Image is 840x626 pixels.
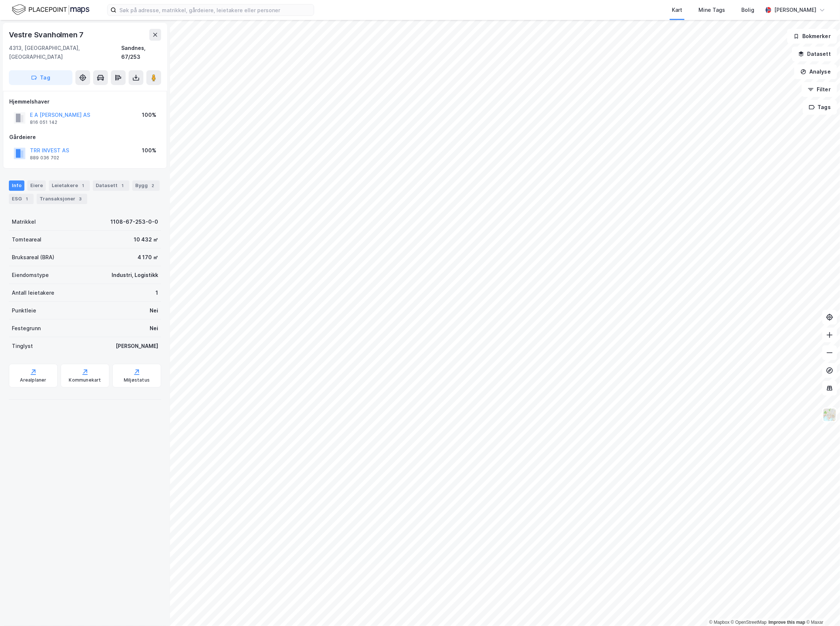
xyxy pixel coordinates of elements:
[110,217,158,226] div: 1108-67-253-0-0
[769,620,805,625] a: Improve this map
[12,217,36,226] div: Matrikkel
[803,591,840,626] div: Kontrollprogram for chat
[112,271,158,280] div: Industri, Logistikk
[30,155,59,161] div: 889 036 702
[23,195,31,203] div: 1
[12,271,49,280] div: Eiendomstype
[823,408,837,422] img: Z
[27,180,46,191] div: Eiere
[792,47,837,61] button: Datasett
[9,133,161,142] div: Gårdeiere
[156,288,158,297] div: 1
[787,29,837,44] button: Bokmerker
[774,6,816,14] div: [PERSON_NAME]
[77,195,84,203] div: 3
[150,306,158,315] div: Nei
[9,97,161,106] div: Hjemmelshaver
[142,111,156,119] div: 100%
[672,6,682,14] div: Kart
[134,235,158,244] div: 10 432 ㎡
[12,306,36,315] div: Punktleie
[116,4,314,16] input: Søk på adresse, matrikkel, gårdeiere, leietakere eller personer
[132,180,160,191] div: Bygg
[803,100,837,115] button: Tags
[30,119,57,125] div: 816 051 142
[12,235,41,244] div: Tomteareal
[698,6,725,14] div: Mine Tags
[93,180,129,191] div: Datasett
[9,70,72,85] button: Tag
[142,146,156,155] div: 100%
[79,182,87,189] div: 1
[20,377,46,383] div: Arealplaner
[137,253,158,262] div: 4 170 ㎡
[741,6,754,14] div: Bolig
[12,324,41,333] div: Festegrunn
[731,620,767,625] a: OpenStreetMap
[9,44,121,61] div: 4313, [GEOGRAPHIC_DATA], [GEOGRAPHIC_DATA]
[803,591,840,626] iframe: Chat Widget
[119,182,126,189] div: 1
[9,180,24,191] div: Info
[37,194,87,204] div: Transaksjoner
[12,288,54,297] div: Antall leietakere
[49,180,90,191] div: Leietakere
[149,182,157,189] div: 2
[12,3,89,16] img: logo.f888ab2527a4732fd821a326f86c7f29.svg
[116,342,158,351] div: [PERSON_NAME]
[124,377,150,383] div: Miljøstatus
[794,64,837,79] button: Analyse
[709,620,730,625] a: Mapbox
[69,377,101,383] div: Kommunekart
[12,342,33,351] div: Tinglyst
[121,44,161,61] div: Sandnes, 67/253
[150,324,158,333] div: Nei
[9,194,34,204] div: ESG
[12,253,54,262] div: Bruksareal (BRA)
[802,82,837,97] button: Filter
[9,29,85,41] div: Vestre Svanholmen 7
